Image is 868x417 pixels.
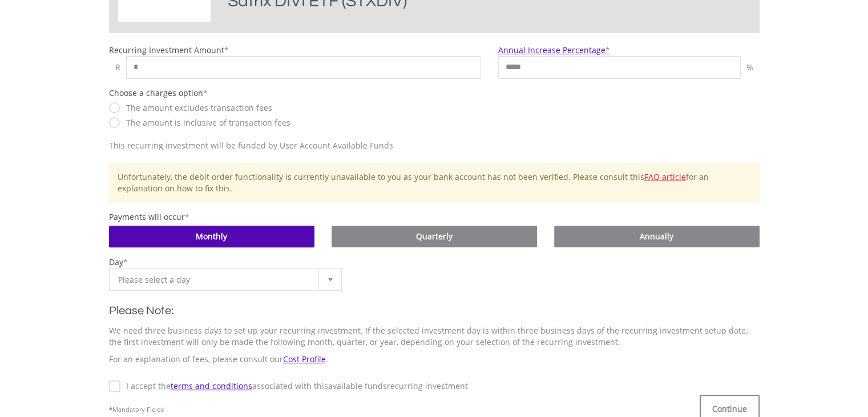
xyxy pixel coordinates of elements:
label: I accept the associated with this recurring investment [120,380,468,392]
span: Annually [640,231,673,242]
a: Annual Increase Percentage* [498,45,610,55]
span: Quarterly [416,231,453,242]
label: Payments will occur [109,211,185,222]
div: % [741,56,760,79]
h2: Please Note: [109,302,760,319]
span: Available Funds [328,380,387,391]
label: Choose a charges option [109,87,203,98]
a: terms and conditions [171,380,252,391]
a: FAQ article [644,171,686,182]
span: R [109,56,126,79]
label: The amount excludes transaction fees [120,102,272,114]
span: Monthly [196,231,227,242]
div: Unfortunately, the debit order functionality is currently unavailable to you as your bank account... [109,163,760,203]
span: Mandatory Fields [109,405,164,414]
span: Please select a day [118,268,316,291]
label: Recurring Investment Amount [109,45,224,55]
a: Cost Profile [283,354,326,364]
p: For an explanation of fees, please consult our . [109,354,760,365]
label: The amount is inclusive of transaction fees [120,117,290,129]
div: This recurring investment will be funded by User Account Available Funds [109,140,760,151]
label: Day [109,256,123,267]
p: We need three business days to set up your recurring investment. If the selected investment day i... [109,325,760,348]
